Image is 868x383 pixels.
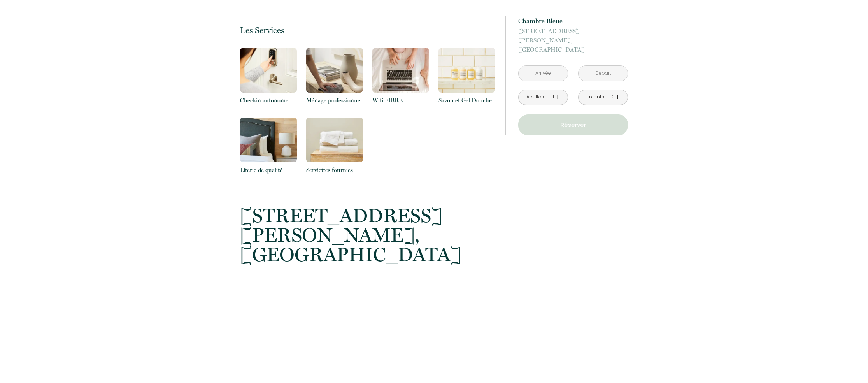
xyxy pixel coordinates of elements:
[526,93,544,101] div: Adultes
[546,91,551,103] a: -
[438,96,495,105] p: Savon et Gel Douche
[240,206,495,245] span: [STREET_ADDRESS][PERSON_NAME],
[240,118,297,162] img: 16317117791311.png
[587,93,604,101] div: Enfants
[372,96,429,105] p: Wifi FIBRE
[306,118,363,162] img: 16317117296737.png
[518,16,628,26] p: Chambre Bleue
[240,48,297,93] img: 16317119059781.png
[518,26,628,54] p: [GEOGRAPHIC_DATA]
[240,165,297,175] p: Literie de qualité
[240,206,495,264] p: [GEOGRAPHIC_DATA]
[306,96,363,105] p: Ménage professionnel
[240,25,495,35] p: Les Services
[372,48,429,93] img: 16317118538936.png
[438,48,495,93] img: 16317118070204.png
[555,91,560,103] a: +
[521,120,625,130] p: Réserver
[606,91,610,103] a: -
[519,66,568,81] input: Arrivée
[611,93,615,101] div: 0
[306,48,363,93] img: 1631711882769.png
[240,96,297,105] p: Checkin autonome
[615,91,620,103] a: +
[551,93,555,101] div: 1
[518,26,628,45] span: [STREET_ADDRESS][PERSON_NAME],
[306,165,363,175] p: Serviettes fournies
[579,66,628,81] input: Départ
[518,114,628,135] button: Réserver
